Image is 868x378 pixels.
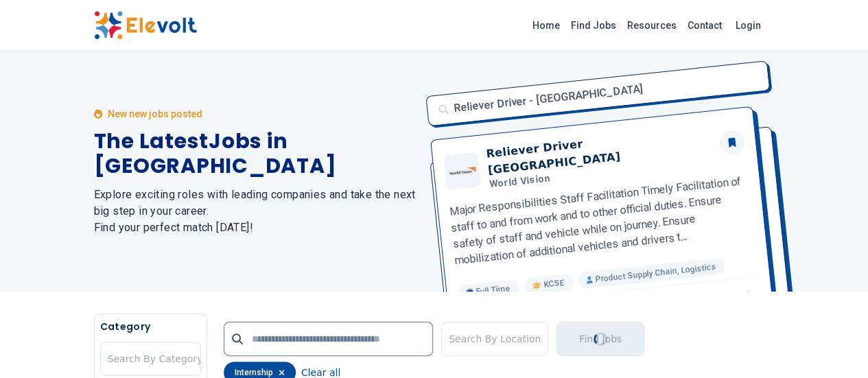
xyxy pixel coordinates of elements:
a: Login [727,12,769,39]
img: Elevolt [94,11,197,40]
h2: Explore exciting roles with leading companies and take the next big step in your career. Find you... [94,187,418,236]
p: New new jobs posted [108,107,202,121]
a: Home [527,14,565,36]
a: Contact [682,14,727,36]
h1: The Latest Jobs in [GEOGRAPHIC_DATA] [94,129,418,178]
a: Find Jobs [565,14,622,36]
iframe: Chat Widget [799,312,868,378]
div: Loading... [591,329,610,349]
button: Find JobsLoading... [556,322,644,356]
a: Resources [622,14,682,36]
h5: Category [100,320,201,333]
